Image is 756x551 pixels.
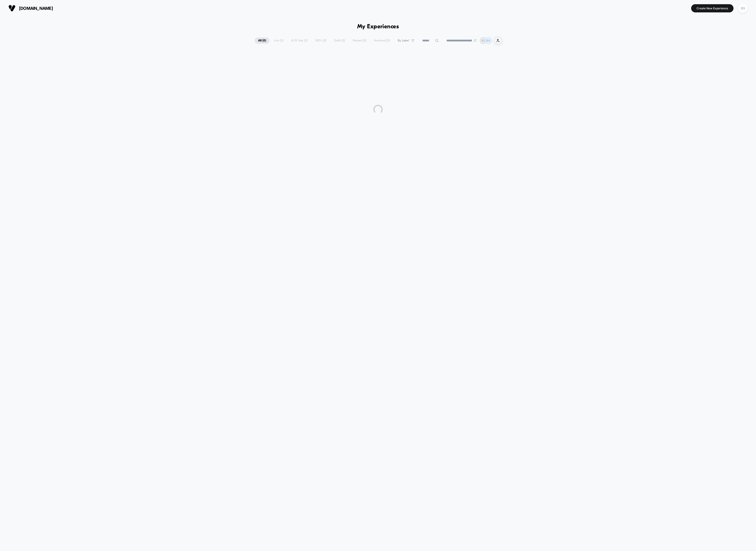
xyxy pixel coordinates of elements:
img: Visually logo [8,5,15,12]
button: [DOMAIN_NAME] [7,4,54,12]
h1: My Experiences [357,23,399,30]
img: end [474,39,477,42]
span: [DOMAIN_NAME] [19,6,53,11]
p: BS [487,39,490,42]
button: BS [737,4,749,13]
span: By Label [398,39,409,42]
p: BS [482,39,485,42]
button: Create New Experience [691,4,734,12]
span: All ( 0 ) [255,37,270,44]
div: BS [738,4,748,13]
